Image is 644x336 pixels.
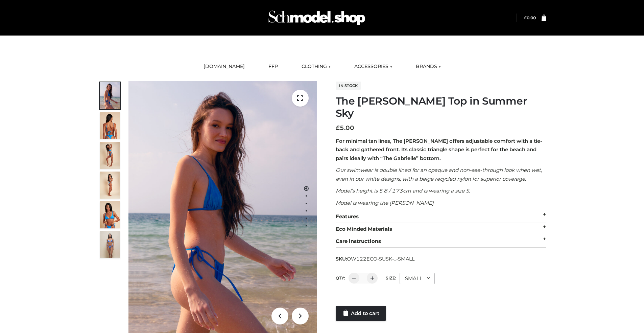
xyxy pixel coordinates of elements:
[336,306,386,321] a: Add to cart
[266,4,367,31] img: Schmodel Admin 964
[336,124,340,132] span: £
[100,172,120,199] img: 3.Alex-top_CN-1-1-2.jpg
[336,200,434,206] em: Model is wearing the [PERSON_NAME]
[524,15,527,20] span: £
[100,201,120,228] img: 2.Alex-top_CN-1-1-2.jpg
[524,15,536,20] bdi: 0.00
[411,59,446,74] a: BRANDS
[336,82,361,90] span: In stock
[128,81,317,333] img: 1.Alex-top_SS-1_4464b1e7-c2c9-4e4b-a62c-58381cd673c0 (1)
[386,275,396,281] label: Size:
[524,15,536,20] a: £0.00
[100,142,120,169] img: 4.Alex-top_CN-1-1-2.jpg
[336,95,546,119] h1: The [PERSON_NAME] Top in Summer Sky
[336,255,415,263] span: SKU:
[336,124,354,132] bdi: 5.00
[336,210,546,223] div: Features
[100,82,120,109] img: 1.Alex-top_SS-1_4464b1e7-c2c9-4e4b-a62c-58381cd673c0-1.jpg
[336,223,546,236] div: Eco Minded Materials
[100,231,120,258] img: SSVC.jpg
[347,256,414,262] span: OW122ECO-SUSK-_-SMALL
[296,59,336,74] a: CLOTHING
[100,112,120,139] img: 5.Alex-top_CN-1-1_1-1.jpg
[336,275,345,281] label: QTY:
[400,273,435,284] div: SMALL
[336,235,546,248] div: Care instructions
[336,167,542,182] em: Our swimwear is double lined for an opaque and non-see-through look when wet, even in our white d...
[198,59,250,74] a: [DOMAIN_NAME]
[336,138,542,161] strong: For minimal tan lines, The [PERSON_NAME] offers adjustable comfort with a tie-back and gathered f...
[336,187,470,194] em: Model’s height is 5’8 / 173cm and is wearing a size S.
[349,59,397,74] a: ACCESSORIES
[263,59,283,74] a: FFP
